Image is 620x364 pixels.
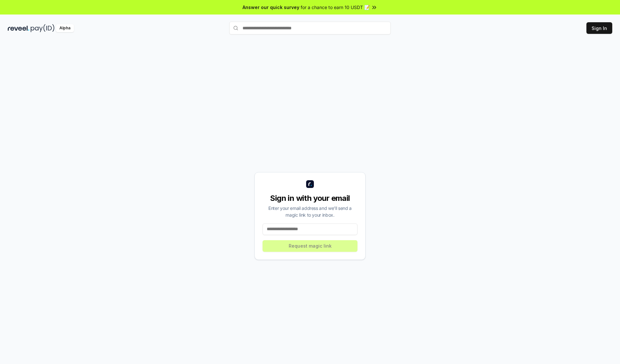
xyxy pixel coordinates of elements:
img: pay_id [31,24,55,32]
img: logo_small [306,180,314,188]
span: Answer our quick survey [243,4,299,11]
div: Alpha [56,24,74,32]
img: reveel_dark [8,24,29,32]
div: Sign in with your email [263,193,357,203]
div: Enter your email address and we’ll send a magic link to your inbox. [263,205,357,218]
button: Sign In [586,22,612,34]
span: for a chance to earn 10 USDT 📝 [301,4,370,11]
